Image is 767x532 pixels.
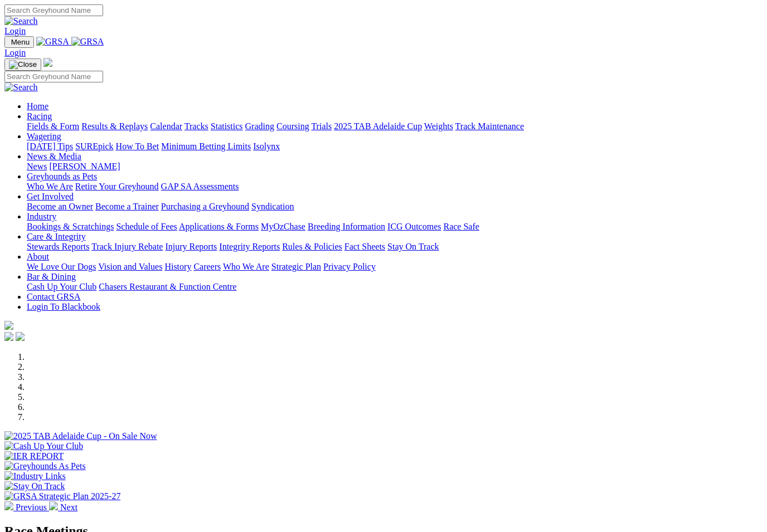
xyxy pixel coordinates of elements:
[27,202,763,212] div: Get Involved
[27,282,763,292] div: Bar & Dining
[27,111,52,121] a: Racing
[27,262,763,272] div: About
[334,121,422,131] a: 2025 TAB Adelaide Cup
[11,38,30,46] span: Menu
[98,262,162,271] a: Vision and Values
[211,121,243,131] a: Statistics
[4,332,13,341] img: facebook.svg
[9,60,37,69] img: Close
[27,252,49,261] a: About
[219,242,280,251] a: Integrity Reports
[4,16,38,26] img: Search
[387,242,439,251] a: Stay On Track
[424,121,453,131] a: Weights
[323,262,376,271] a: Privacy Policy
[276,121,309,131] a: Coursing
[4,26,26,36] a: Login
[271,262,321,271] a: Strategic Plan
[251,202,294,211] a: Syndication
[27,302,100,311] a: Login To Blackbook
[49,162,120,171] a: [PERSON_NAME]
[282,242,342,251] a: Rules & Policies
[60,502,77,512] span: Next
[81,121,148,131] a: Results & Replays
[245,121,274,131] a: Grading
[27,101,48,111] a: Home
[4,461,86,471] img: Greyhounds As Pets
[116,222,177,231] a: Schedule of Fees
[99,282,236,291] a: Chasers Restaurant & Function Centre
[27,172,97,181] a: Greyhounds as Pets
[311,121,332,131] a: Trials
[27,222,763,232] div: Industry
[261,222,305,231] a: MyOzChase
[91,242,163,251] a: Track Injury Rebate
[27,121,79,131] a: Fields & Form
[308,222,385,231] a: Breeding Information
[27,242,89,251] a: Stewards Reports
[161,182,239,191] a: GAP SA Assessments
[387,222,441,231] a: ICG Outcomes
[4,502,49,512] a: Previous
[161,141,251,151] a: Minimum Betting Limits
[344,242,385,251] a: Fact Sheets
[27,242,763,252] div: Care & Integrity
[27,262,96,271] a: We Love Our Dogs
[161,202,249,211] a: Purchasing a Greyhound
[4,431,157,441] img: 2025 TAB Adelaide Cup - On Sale Now
[443,222,479,231] a: Race Safe
[27,192,74,201] a: Get Involved
[27,162,47,171] a: News
[4,451,64,461] img: IER REPORT
[43,58,52,67] img: logo-grsa-white.png
[185,121,208,131] a: Tracks
[75,182,159,191] a: Retire Your Greyhound
[75,141,113,151] a: SUREpick
[4,321,13,330] img: logo-grsa-white.png
[49,502,77,512] a: Next
[16,502,47,512] span: Previous
[27,212,56,221] a: Industry
[16,332,25,341] img: twitter.svg
[4,58,41,71] button: Toggle navigation
[4,471,66,481] img: Industry Links
[455,121,524,131] a: Track Maintenance
[27,282,96,291] a: Cash Up Your Club
[4,481,65,491] img: Stay On Track
[165,242,217,251] a: Injury Reports
[27,272,76,281] a: Bar & Dining
[71,37,104,47] img: GRSA
[36,37,69,47] img: GRSA
[27,182,763,192] div: Greyhounds as Pets
[49,501,58,510] img: chevron-right-pager-white.svg
[27,121,763,131] div: Racing
[116,141,159,151] a: How To Bet
[4,4,103,16] input: Search
[4,36,34,48] button: Toggle navigation
[179,222,259,231] a: Applications & Forms
[4,71,103,82] input: Search
[4,441,83,451] img: Cash Up Your Club
[193,262,221,271] a: Careers
[27,232,86,241] a: Care & Integrity
[27,141,73,151] a: [DATE] Tips
[4,82,38,92] img: Search
[27,141,763,152] div: Wagering
[27,292,80,301] a: Contact GRSA
[27,202,93,211] a: Become an Owner
[223,262,269,271] a: Who We Are
[4,491,120,501] img: GRSA Strategic Plan 2025-27
[95,202,159,211] a: Become a Trainer
[253,141,280,151] a: Isolynx
[27,131,61,141] a: Wagering
[27,152,81,161] a: News & Media
[150,121,182,131] a: Calendar
[4,48,26,57] a: Login
[4,501,13,510] img: chevron-left-pager-white.svg
[27,162,763,172] div: News & Media
[27,222,114,231] a: Bookings & Scratchings
[164,262,191,271] a: History
[27,182,73,191] a: Who We Are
